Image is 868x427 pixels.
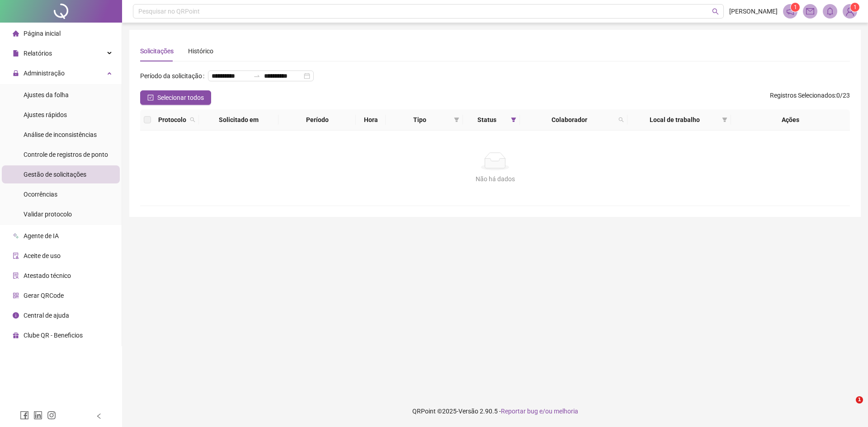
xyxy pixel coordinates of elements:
button: Selecionar todos [140,90,211,105]
span: facebook [20,411,29,420]
span: Local de trabalho [631,115,718,125]
span: Atestado técnico [24,272,71,279]
span: search [618,117,624,122]
span: lock [13,70,19,76]
span: left [96,413,102,419]
span: Selecionar todos [157,93,204,103]
div: Não há dados [151,174,839,184]
span: 1 [794,4,797,10]
span: Aceite de uso [24,252,61,259]
span: Colaborador [524,115,615,125]
span: Validar protocolo [24,211,72,218]
span: mail [806,7,814,15]
span: Central de ajuda [24,312,69,319]
footer: QRPoint © 2025 - 2.90.5 - [122,395,868,427]
sup: Atualize o seu contato no menu Meus Dados [850,3,859,12]
span: Ajustes rápidos [24,111,67,118]
span: file [13,50,19,56]
span: info-circle [13,312,19,319]
span: filter [509,113,518,127]
span: search [190,117,195,122]
span: filter [454,117,459,122]
span: home [13,30,19,37]
span: search [712,8,719,15]
span: Versão [458,408,478,415]
span: instagram [47,411,56,420]
span: solution [13,272,19,279]
th: Solicitado em [199,109,278,131]
span: qrcode [13,292,19,299]
span: Ajustes da folha [24,91,69,99]
span: gift [13,332,19,338]
div: Histórico [188,46,213,56]
span: Status [467,115,508,125]
span: search [188,113,197,127]
span: Reportar bug e/ou melhoria [501,408,578,415]
span: filter [511,117,516,122]
span: Administração [24,70,65,77]
span: 1 [856,396,863,404]
span: Registros Selecionados [770,92,835,99]
span: filter [722,117,727,122]
iframe: Intercom live chat [837,396,859,418]
span: Análise de inconsistências [24,131,97,138]
span: filter [452,113,461,127]
span: check-square [147,94,154,101]
span: 1 [854,4,857,10]
div: Solicitações [140,46,174,56]
th: Período [278,109,356,131]
label: Período da solicitação [140,69,208,83]
div: Ações [735,115,846,125]
span: filter [720,113,729,127]
span: bell [826,7,834,15]
span: Tipo [389,115,450,125]
span: search [617,113,626,127]
span: Gestão de solicitações [24,171,86,178]
span: Controle de registros de ponto [24,151,108,158]
span: notification [786,7,794,15]
span: : 0 / 23 [770,90,850,105]
span: Ocorrências [24,191,57,198]
span: Relatórios [24,50,52,57]
span: Protocolo [158,115,186,125]
sup: 1 [791,3,800,12]
span: to [253,72,260,80]
span: Página inicial [24,30,61,37]
span: swap-right [253,72,260,80]
span: [PERSON_NAME] [729,6,778,16]
th: Hora [356,109,386,131]
span: Clube QR - Beneficios [24,332,83,339]
img: 82184 [843,5,857,18]
span: linkedin [33,411,42,420]
span: Gerar QRCode [24,292,64,299]
span: Agente de IA [24,232,59,239]
span: audit [13,253,19,259]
